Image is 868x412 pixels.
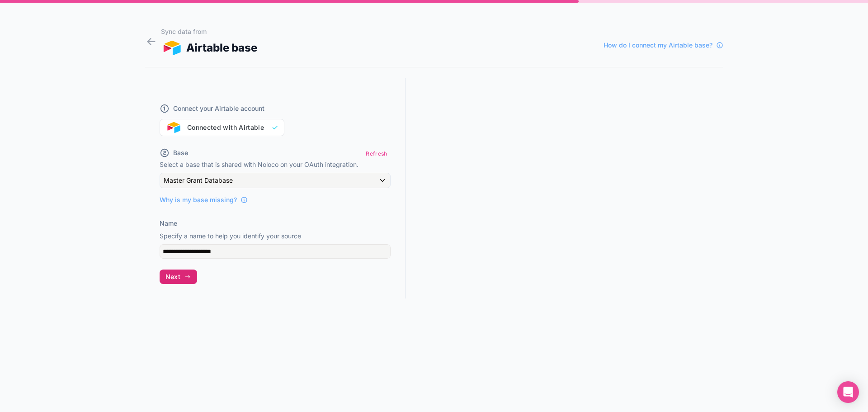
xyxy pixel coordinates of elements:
div: Airtable base [161,40,258,56]
img: AIRTABLE [161,41,183,55]
a: Why is my base missing? [160,195,248,204]
button: Next [160,270,197,284]
span: How do I connect my Airtable base? [604,41,712,50]
button: Master Grant Database [160,173,391,188]
a: How do I connect my Airtable base? [604,41,723,50]
span: Master Grant Database [164,176,233,185]
span: Connect your Airtable account [173,104,264,113]
label: Name [160,219,177,228]
span: Why is my base missing? [160,195,237,204]
div: Open Intercom Messenger [837,381,859,403]
p: Select a base that is shared with Noloco on your OAuth integration. [160,160,391,169]
span: Base [173,148,188,157]
button: Refresh [363,147,390,160]
p: Specify a name to help you identify your source [160,232,391,241]
h1: Sync data from [161,27,258,36]
span: Next [165,273,180,281]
